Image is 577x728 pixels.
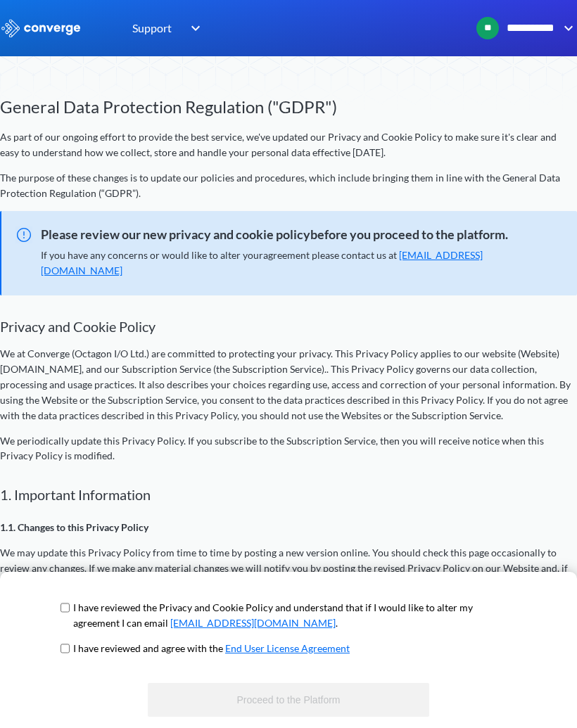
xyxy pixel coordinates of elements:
[41,249,483,276] span: If you have any concerns or would like to alter your agreement please contact us at
[1,225,563,245] span: Please review our new privacy and cookie policybefore you proceed to the platform.
[148,683,429,717] button: Proceed to the Platform
[554,20,577,37] img: downArrow.svg
[132,19,172,37] span: Support
[73,600,519,631] p: I have reviewed the Privacy and Cookie Policy and understand that if I would like to alter my agr...
[170,617,336,629] a: [EMAIL_ADDRESS][DOMAIN_NAME]
[41,249,483,276] a: [EMAIL_ADDRESS][DOMAIN_NAME]
[182,20,204,37] img: downArrow.svg
[73,641,350,656] p: I have reviewed and agree with the
[225,642,350,654] a: End User License Agreement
